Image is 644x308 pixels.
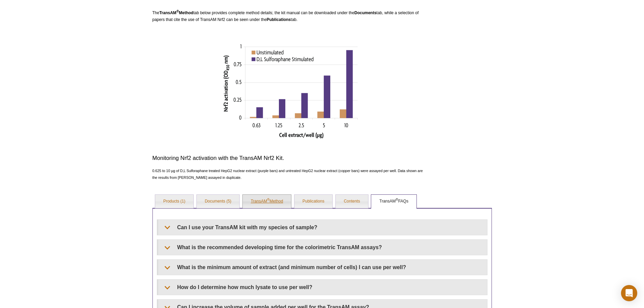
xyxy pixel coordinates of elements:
a: TransAM®FAQs [371,195,416,208]
strong: Publications [267,17,291,22]
strong: Documents [354,10,376,15]
a: Products (1) [155,195,193,208]
sup: ® [396,198,398,202]
h3: Monitoring Nrf2 activation with the TransAM Nrf2 Kit. [152,154,428,162]
div: Open Intercom Messenger [621,285,637,301]
summary: What is the recommended developing time for the colorimetric TransAM assays? [158,240,487,255]
a: Contents [336,195,368,208]
sup: ® [267,198,269,202]
img: Monitoring Nrf2 activation [222,43,358,139]
summary: Can I use your TransAM kit with my species of sample? [158,220,487,235]
summary: How do I determine how much lysate to use per well? [158,280,487,295]
sup: ® [176,9,179,13]
summary: What is the minimum amount of extract (and minimum number of cells) I can use per well? [158,260,487,275]
span: 0.625 to 10 µg of D,L Sulforaphane treated HepG2 nuclear extract (purple bars) and untreated HepG... [152,169,423,180]
strong: TransAM Method [159,10,193,15]
a: TransAM®Method [243,195,291,208]
a: Publications [294,195,333,208]
a: Documents (5) [197,195,240,208]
